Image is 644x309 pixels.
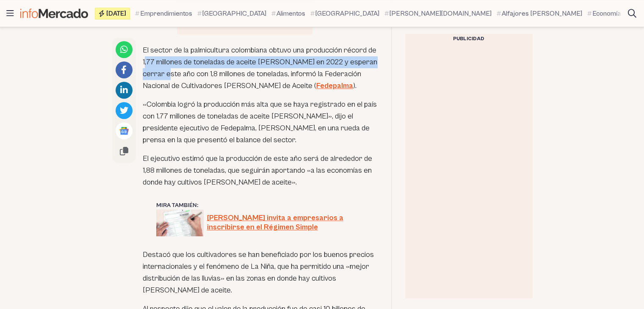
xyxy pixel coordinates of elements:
[405,34,532,44] div: Publicidad
[497,8,582,19] a: Alfajores [PERSON_NAME]
[119,126,129,136] img: Google News logo
[384,8,492,19] a: [PERSON_NAME][DOMAIN_NAME]
[156,210,364,236] a: [PERSON_NAME] invita a empresarios a inscribirse en el Régimen Simple
[143,44,378,92] p: El sector de la palmicultura colombiana obtuvo una producción récord de 1,77 millones de tonelada...
[143,249,378,296] p: Destacó que los cultivadores se han beneficiado por los buenos precios internacionales y el fenóm...
[271,8,305,19] a: Alimentos
[135,8,192,19] a: Emprendimientos
[502,8,582,19] span: Alfajores [PERSON_NAME]
[140,8,192,19] span: Emprendimientos
[143,153,378,188] p: El ejecutivo estimó que la producción de este año será de alrededor de 1,88 millones de toneladas...
[587,8,621,19] a: Economía
[197,8,266,19] a: [GEOGRAPHIC_DATA]
[156,210,204,236] img: DIAN hace invitación al Régimen Simple de Tributación
[592,8,621,19] span: Economía
[276,8,305,19] span: Alimentos
[315,8,379,19] span: [GEOGRAPHIC_DATA]
[316,81,353,90] a: Fedepalma
[20,8,88,18] img: Infomercado Colombia logo
[390,8,492,19] span: [PERSON_NAME][DOMAIN_NAME]
[156,201,364,210] div: Mira también:
[207,213,364,232] span: [PERSON_NAME] invita a empresarios a inscribirse en el Régimen Simple
[143,99,378,146] p: «Colombia logró la producción más alta que se haya registrado en el país con 1,77 millones de ton...
[310,8,379,19] a: [GEOGRAPHIC_DATA]
[202,8,266,19] span: [GEOGRAPHIC_DATA]
[106,10,126,17] span: [DATE]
